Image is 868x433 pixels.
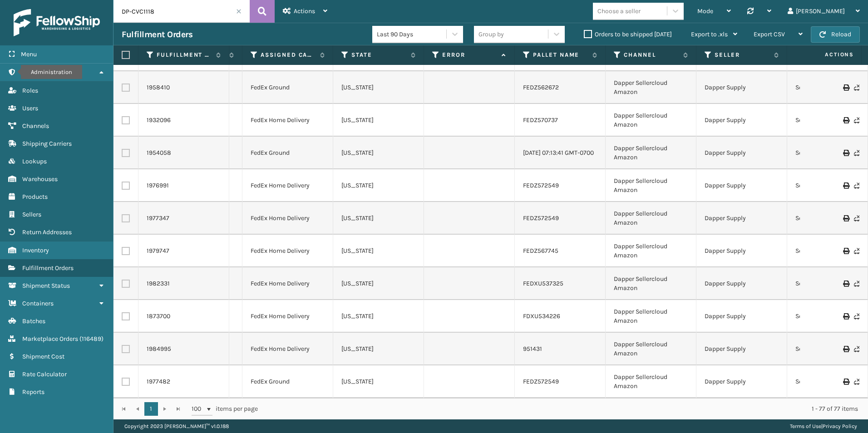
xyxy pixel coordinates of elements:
[697,7,713,15] span: Mode
[696,300,787,333] td: Dapper Supply
[22,104,38,112] span: Users
[515,235,606,267] td: FEDZ567745
[333,137,424,169] td: [US_STATE]
[606,235,696,267] td: Dapper Sellercloud Amazon
[22,353,64,360] span: Shipment Cost
[843,248,848,254] i: Print Label
[843,379,848,385] i: Print Label
[22,122,49,130] span: Channels
[843,182,848,189] i: Print Label
[515,267,606,300] td: FEDXU537325
[606,365,696,398] td: Dapper Sellercloud Amazon
[515,169,606,202] td: FEDZ572549
[606,71,696,104] td: Dapper Sellercloud Amazon
[843,215,848,221] i: Print Label
[124,419,229,433] p: Copyright 2023 [PERSON_NAME]™ v 1.0.188
[22,335,78,343] span: Marketplace Orders
[294,7,315,15] span: Actions
[854,84,859,91] i: Never Shipped
[584,30,672,38] label: Orders to be shipped [DATE]
[22,140,72,148] span: Shipping Carriers
[22,300,54,307] span: Containers
[843,313,848,320] i: Print Label
[157,51,212,59] label: Fulfillment Order Id
[811,26,860,43] button: Reload
[242,365,333,398] td: FedEx Ground
[854,182,859,189] i: Never Shipped
[79,335,104,343] span: ( 116489 )
[242,104,333,137] td: FedEx Home Delivery
[854,117,859,123] i: Never Shipped
[696,267,787,300] td: Dapper Supply
[606,137,696,169] td: Dapper Sellercloud Amazon
[147,246,169,256] a: 1979747
[242,300,333,333] td: FedEx Home Delivery
[22,157,47,165] span: Lookups
[696,202,787,235] td: Dapper Supply
[333,300,424,333] td: [US_STATE]
[696,137,787,169] td: Dapper Supply
[854,346,859,352] i: Never Shipped
[147,181,169,190] a: 1976991
[796,47,859,62] span: Actions
[22,282,70,290] span: Shipment Status
[624,51,679,59] label: Channel
[854,248,859,254] i: Never Shipped
[261,51,316,59] label: Assigned Carrier Service
[242,169,333,202] td: FedEx Home Delivery
[333,267,424,300] td: [US_STATE]
[696,333,787,365] td: Dapper Supply
[22,246,49,254] span: Inventory
[606,267,696,300] td: Dapper Sellercloud Amazon
[242,137,333,169] td: FedEx Ground
[854,150,859,156] i: Never Shipped
[333,235,424,267] td: [US_STATE]
[271,404,858,413] div: 1 - 77 of 77 items
[854,313,859,320] i: Never Shipped
[14,9,100,36] img: logo
[333,333,424,365] td: [US_STATE]
[715,51,769,59] label: Seller
[22,193,48,201] span: Products
[122,29,192,40] h3: Fulfillment Orders
[606,169,696,202] td: Dapper Sellercloud Amazon
[606,333,696,365] td: Dapper Sellercloud Amazon
[515,300,606,333] td: FDXU534226
[515,137,606,169] td: [DATE] 07:13:41 GMT-0700
[22,264,74,272] span: Fulfillment Orders
[147,312,170,321] a: 1873700
[515,104,606,137] td: FEDZ570737
[147,344,171,354] a: 1984995
[691,30,728,38] span: Export to .xls
[147,116,171,125] a: 1932096
[790,419,857,433] div: |
[333,202,424,235] td: [US_STATE]
[515,365,606,398] td: FEDZ572549
[823,423,857,429] a: Privacy Policy
[333,365,424,398] td: [US_STATE]
[843,117,848,123] i: Print Label
[597,6,641,16] div: Choose a seller
[333,104,424,137] td: [US_STATE]
[22,211,41,218] span: Sellers
[854,280,859,287] i: Never Shipped
[147,148,171,157] a: 1954058
[333,169,424,202] td: [US_STATE]
[442,51,497,59] label: Error
[606,202,696,235] td: Dapper Sellercloud Amazon
[843,150,848,156] i: Print Label
[377,30,447,39] div: Last 90 Days
[843,84,848,91] i: Print Label
[192,402,258,416] span: items per page
[22,388,44,396] span: Reports
[854,215,859,221] i: Never Shipped
[515,202,606,235] td: FEDZ572549
[843,346,848,352] i: Print Label
[242,71,333,104] td: FedEx Ground
[242,267,333,300] td: FedEx Home Delivery
[147,377,170,386] a: 1977482
[22,69,65,76] span: Administration
[696,104,787,137] td: Dapper Supply
[696,71,787,104] td: Dapper Supply
[333,71,424,104] td: [US_STATE]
